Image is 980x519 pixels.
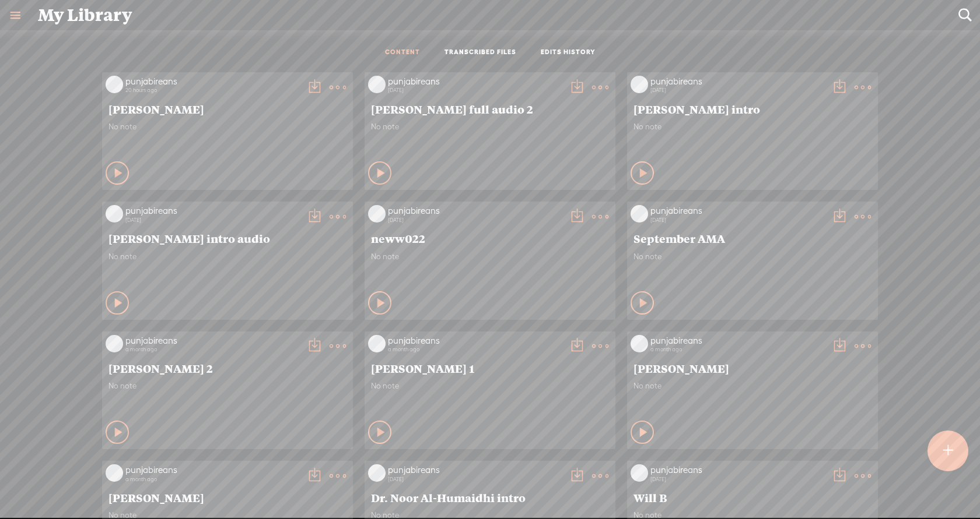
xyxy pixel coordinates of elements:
[444,48,516,58] a: TRANSCRIBED FILES
[388,217,563,224] div: [DATE]
[368,205,386,223] img: videoLoading.png
[388,346,563,353] div: a month ago
[125,217,300,224] div: [DATE]
[371,381,609,391] span: No note
[633,361,871,375] span: [PERSON_NAME]
[371,231,609,245] span: neww022
[108,122,346,132] span: No note
[371,490,609,504] span: Dr. Noor Al-Humaidhi intro
[388,205,563,217] div: punjabireans
[633,231,871,245] span: September AMA
[633,381,871,391] span: No note
[106,205,123,223] img: videoLoading.png
[631,205,648,223] img: videoLoading.png
[368,464,386,482] img: videoLoading.png
[125,335,300,347] div: punjabireans
[631,76,648,93] img: videoLoading.png
[125,346,300,353] div: a month ago
[368,335,386,352] img: videoLoading.png
[388,476,563,483] div: [DATE]
[650,335,825,347] div: punjabireans
[650,476,825,483] div: [DATE]
[371,102,609,116] span: [PERSON_NAME] full audio 2
[388,76,563,87] div: punjabireans
[108,381,346,391] span: No note
[385,48,420,58] a: CONTENT
[125,205,300,217] div: punjabireans
[541,48,596,58] a: EDITS HISTORY
[371,122,609,132] span: No note
[108,252,346,262] span: No note
[108,102,346,116] span: [PERSON_NAME]
[650,217,825,224] div: [DATE]
[631,464,648,482] img: videoLoading.png
[108,361,346,375] span: [PERSON_NAME] 2
[388,464,563,476] div: punjabireans
[371,252,609,262] span: No note
[125,476,300,483] div: a month ago
[106,464,123,482] img: videoLoading.png
[650,205,825,217] div: punjabireans
[633,102,871,116] span: [PERSON_NAME] intro
[650,346,825,353] div: a month ago
[633,252,871,262] span: No note
[650,76,825,87] div: punjabireans
[388,87,563,94] div: [DATE]
[650,464,825,476] div: punjabireans
[631,335,648,352] img: videoLoading.png
[371,361,609,375] span: [PERSON_NAME] 1
[388,335,563,347] div: punjabireans
[125,76,300,87] div: punjabireans
[106,76,123,93] img: videoLoading.png
[633,122,871,132] span: No note
[125,87,300,94] div: 20 hours ago
[633,490,871,504] span: Will B
[125,464,300,476] div: punjabireans
[108,490,346,504] span: [PERSON_NAME]
[108,231,346,245] span: [PERSON_NAME] intro audio
[106,335,123,352] img: videoLoading.png
[650,87,825,94] div: [DATE]
[368,76,386,93] img: videoLoading.png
